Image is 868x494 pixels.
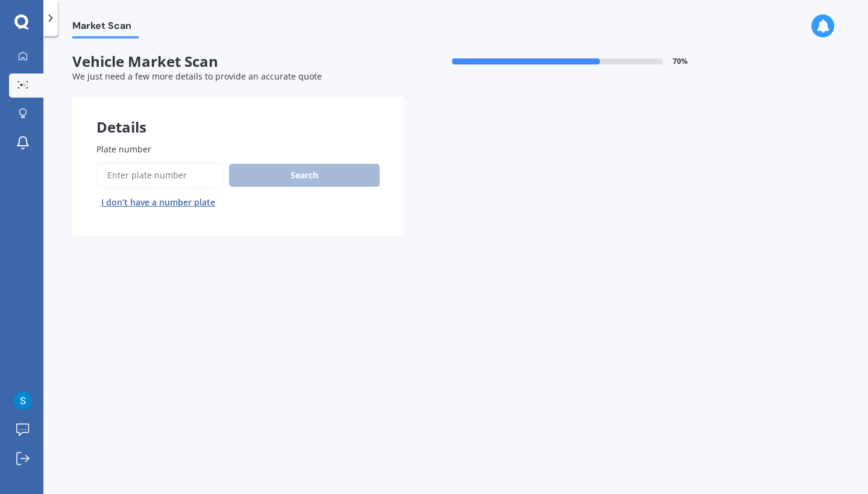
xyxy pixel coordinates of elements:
[14,392,32,410] img: ACg8ocK1dnIdaSFnIYji-aGNZxO8CGd8uRdSZ5QD_ps3B1Fr7n7Buw=s96-c
[96,143,151,155] span: Plate number
[673,57,688,66] span: 70 %
[72,70,322,82] span: We just need a few more details to provide an accurate quote
[72,20,139,36] span: Market Scan
[72,97,404,133] div: Details
[96,193,220,212] button: I don’t have a number plate
[96,163,224,188] input: Enter plate number
[72,53,404,70] span: Vehicle Market Scan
